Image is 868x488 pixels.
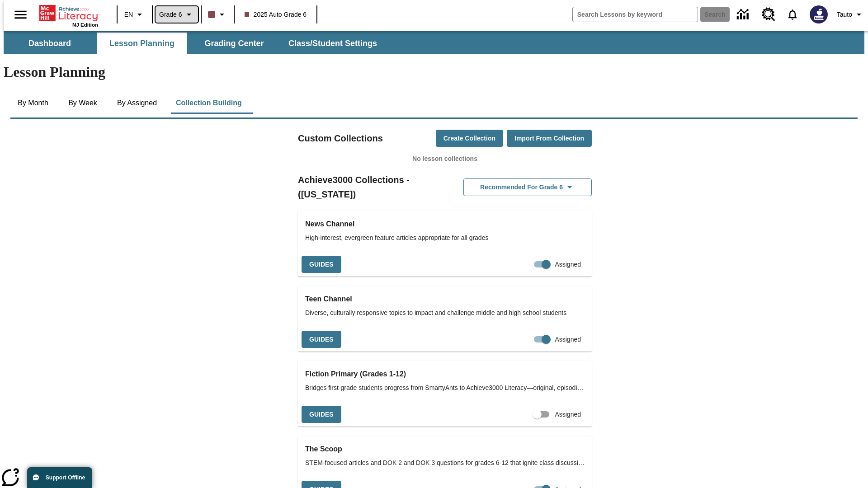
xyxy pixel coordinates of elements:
[298,131,383,145] h2: Custom Collections
[204,6,231,23] button: Class color is dark brown. Change class color
[60,92,105,114] button: By Week
[5,33,95,54] button: Dashboard
[555,410,581,419] span: Assigned
[302,331,341,348] button: Guides
[555,260,581,269] span: Assigned
[159,10,182,19] span: Grade 6
[298,154,592,164] p: No lesson collections
[305,293,585,305] h3: Teen Channel
[4,64,864,80] h1: Lesson Planning
[463,178,592,196] button: Recommended for Grade 6
[10,92,56,114] button: By Month
[555,335,581,344] span: Assigned
[169,92,249,114] button: Collection Building
[573,7,698,22] input: search field
[97,33,187,54] button: Lesson Planning
[781,3,804,26] a: Notifications
[305,233,585,243] span: High-interest, evergreen feature articles appropriate for all grades
[156,6,198,23] button: Grade: Grade 6, Select a grade
[7,1,34,28] button: Open side menu
[28,38,71,49] span: Dashboard
[281,33,384,54] button: Class/Student Settings
[305,218,585,230] h3: News Channel
[39,3,98,28] div: Home
[305,443,585,455] h3: The Scoop
[46,474,85,481] span: Support Offline
[507,130,592,147] button: Import from Collection
[120,6,149,23] button: Language: EN, Select a language
[124,10,133,19] span: EN
[756,2,781,27] a: Resource Center, Will open in new tab
[245,10,307,19] span: 2025 Auto Grade 6
[305,383,585,393] span: Bridges first-grade students progress from SmartyAnts to Achieve3000 Literacy—original, episodic ...
[804,3,833,26] button: Select a new avatar
[288,38,377,49] span: Class/Student Settings
[305,368,585,380] h3: Fiction Primary (Grades 1-12)
[731,2,756,27] a: Data Center
[810,5,828,23] img: Avatar
[72,22,98,28] span: NJ Edition
[109,38,175,49] span: Lesson Planning
[837,10,852,19] span: Tauto
[204,38,264,49] span: Grading Center
[302,406,341,423] button: Guides
[110,92,164,114] button: By Assigned
[189,33,279,54] button: Grading Center
[436,130,503,147] button: Create Collection
[39,4,98,22] a: Home
[305,458,585,468] span: STEM-focused articles and DOK 2 and DOK 3 questions for grades 6-12 that ignite class discussions...
[4,31,864,54] div: SubNavbar
[305,308,585,318] span: Diverse, culturally responsive topics to impact and challenge middle and high school students
[302,256,341,273] button: Guides
[4,33,385,54] div: SubNavbar
[27,467,92,488] button: Support Offline
[298,173,445,202] h2: Achieve3000 Collections - ([US_STATE])
[833,6,868,23] button: Profile/Settings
